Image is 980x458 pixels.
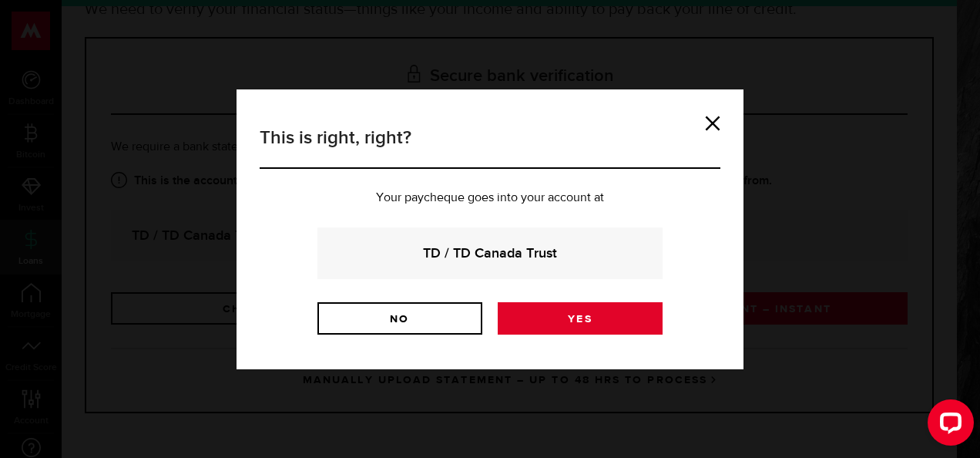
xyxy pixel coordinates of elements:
[317,302,482,335] a: No
[260,124,720,169] h3: This is right, right?
[260,192,720,204] p: Your paycheque goes into your account at
[498,302,663,335] a: Yes
[915,393,980,458] iframe: LiveChat chat widget
[338,243,642,264] strong: TD / TD Canada Trust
